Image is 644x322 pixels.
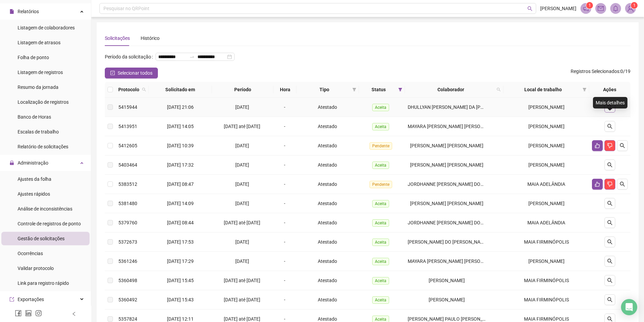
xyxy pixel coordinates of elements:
span: - [284,278,285,283]
span: JORDHANNE [PERSON_NAME] DOS [PERSON_NAME] [408,220,520,225]
span: - [284,220,285,225]
span: Atestado [318,278,337,283]
span: Atestado [318,181,337,187]
span: Aceita [372,200,389,207]
span: 5360492 [118,297,137,302]
span: [PERSON_NAME] [PERSON_NAME] [410,201,483,206]
span: [DATE] até [DATE] [224,124,260,129]
span: [DATE] 14:09 [167,201,194,206]
span: dislike [607,181,613,187]
span: Ajustes rápidos [18,191,50,197]
span: Pendente [369,181,392,188]
th: Hora [273,82,296,98]
span: Ocorrências [18,251,43,256]
span: Registros Selecionados [571,69,619,74]
span: [PERSON_NAME] [429,297,465,302]
span: filter [397,84,404,95]
span: [DATE] até [DATE] [224,297,260,302]
span: left [72,312,76,316]
span: file [9,9,14,14]
span: mail [598,5,604,11]
div: Histórico [141,34,160,42]
span: search [497,88,501,92]
sup: 1 [586,2,593,9]
span: - [284,162,285,168]
span: search [607,258,613,264]
span: Atestado [318,258,337,264]
span: Tipo [299,86,350,93]
span: search [607,124,613,129]
span: [DATE] 12:11 [167,316,194,322]
span: [DATE] [235,143,249,148]
span: search [607,239,613,245]
span: 1 [633,3,636,8]
span: Análise de inconsistências [18,206,72,212]
span: - [284,181,285,187]
td: MAIA FIRMINÓPOLIS [503,290,589,309]
td: [PERSON_NAME] [503,98,589,117]
span: [PERSON_NAME] [429,278,465,283]
span: Atestado [318,297,337,302]
span: Atestado [318,104,337,110]
span: Resumo da jornada [18,84,58,90]
td: MAIA ADELÂNDIA [503,175,589,194]
span: [PERSON_NAME] [PERSON_NAME] [410,162,483,168]
span: JORDHANNE [PERSON_NAME] DOS [PERSON_NAME] [408,181,520,187]
span: [DATE] 17:53 [167,239,194,245]
span: [DATE] até [DATE] [224,278,260,283]
span: [DATE] até [DATE] [224,220,260,225]
span: Ajustes da folha [18,176,51,182]
span: 5383512 [118,181,137,187]
span: like [595,143,600,148]
span: filter [581,84,588,95]
span: [DATE] 08:44 [167,220,194,225]
span: Status [362,86,396,93]
span: 5360498 [118,278,137,283]
span: export [9,297,14,302]
span: Aceita [372,123,389,130]
span: search [607,220,613,225]
span: MAYARA [PERSON_NAME] [PERSON_NAME] [408,124,500,129]
span: Link para registro rápido [18,280,69,286]
span: Atestado [318,143,337,148]
span: Aceita [372,258,389,265]
span: search [527,6,532,11]
span: Aceita [372,219,389,227]
span: swap-right [189,54,195,59]
span: [DATE] [235,104,249,110]
span: Aceita [372,239,389,246]
span: [DATE] 10:39 [167,143,194,148]
th: Solicitado em [149,82,212,98]
span: 5379760 [118,220,137,225]
span: Listagem de atrasos [18,40,61,45]
span: Local de trabalho [506,86,580,93]
span: filter [398,88,402,92]
span: [DATE] até [DATE] [224,316,260,322]
span: search [607,297,613,302]
td: [PERSON_NAME] [503,117,589,136]
span: [DATE] [235,162,249,168]
span: [PERSON_NAME] PAULO [PERSON_NAME] [408,316,497,322]
span: Atestado [318,124,337,129]
span: search [607,162,613,168]
span: linkedin [25,310,32,317]
span: search [141,84,147,95]
span: - [284,124,285,129]
span: Aceita [372,296,389,304]
span: to [189,54,195,59]
span: like [595,181,600,187]
span: search [620,143,625,148]
span: Relatórios [18,9,39,14]
span: DHULLYAN [PERSON_NAME] DA [PERSON_NAME] [408,104,512,110]
span: [PERSON_NAME] [PERSON_NAME] [410,143,483,148]
span: Aceita [372,277,389,284]
td: [PERSON_NAME] [503,155,589,175]
span: check-square [110,71,115,75]
span: Colaborador [408,86,494,93]
td: MAIA ADELÂNDIA [503,213,589,232]
td: [PERSON_NAME] [503,136,589,155]
span: [PERSON_NAME] [540,5,576,12]
span: Aceita [372,104,389,111]
span: 5361246 [118,258,137,264]
td: MAIA FIRMINÓPOLIS [503,271,589,290]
